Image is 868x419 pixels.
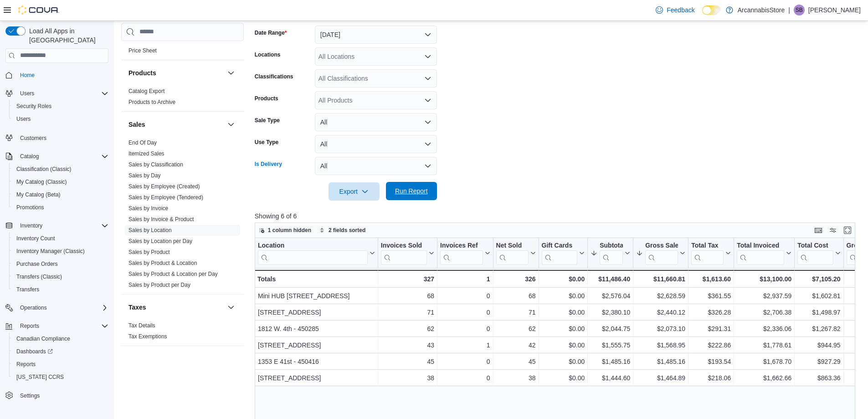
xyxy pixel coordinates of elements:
[424,97,431,104] button: Open list of options
[258,323,375,334] div: 1812 W. 4th - 450285
[255,160,282,168] label: Is Delivery
[13,164,108,175] span: Classification (Classic)
[255,212,862,221] p: Showing 6 of 6
[13,114,108,124] span: Users
[13,359,39,370] a: Reports
[2,320,112,332] button: Reports
[128,161,183,168] a: Sales by Classification
[541,242,577,250] div: Gift Cards
[128,322,155,329] a: Tax Details
[334,182,374,201] span: Export
[797,242,833,250] div: Total Cost
[329,182,380,201] button: Export
[496,307,535,318] div: 71
[128,172,161,179] span: Sales by Day
[128,150,164,157] span: Itemized Sales
[737,307,791,318] div: $2,706.38
[381,242,427,250] div: Invoices Sold
[16,133,50,144] a: Customers
[808,5,861,16] p: [PERSON_NAME]
[691,274,731,285] div: $1,613.60
[13,346,108,357] span: Dashboards
[440,307,490,318] div: 0
[16,302,51,313] button: Operations
[16,273,62,280] span: Transfers (Classic)
[16,191,61,198] span: My Catalog (Beta)
[496,242,528,250] div: Net Sold
[128,88,164,94] a: Catalog Export
[255,73,293,80] label: Classifications
[16,115,31,123] span: Users
[128,183,200,190] span: Sales by Employee (Created)
[16,335,70,342] span: Canadian Compliance
[636,290,685,301] div: $2,628.59
[13,271,66,282] a: Transfers (Classic)
[16,373,64,381] span: [US_STATE] CCRS
[813,225,824,236] button: Keyboard shortcuts
[440,372,490,383] div: 0
[16,220,108,231] span: Inventory
[591,307,630,318] div: $2,380.10
[226,119,236,130] button: Sales
[737,356,791,367] div: $1,678.70
[16,178,67,186] span: My Catalog (Classic)
[128,248,170,256] span: Sales by Product
[9,283,112,296] button: Transfers
[9,358,112,371] button: Reports
[16,321,108,331] span: Reports
[16,286,39,293] span: Transfers
[128,322,155,329] span: Tax Details
[20,392,40,399] span: Settings
[2,68,112,82] button: Home
[255,117,280,124] label: Sale Type
[652,1,698,19] a: Feedback
[440,242,483,250] div: Invoices Ref
[128,303,146,312] h3: Taxes
[315,135,437,153] button: All
[258,290,375,301] div: Mini HUB [STREET_ADDRESS]
[16,248,85,255] span: Inventory Manager (Classic)
[16,88,38,99] button: Users
[381,290,434,301] div: 68
[20,72,35,79] span: Home
[128,216,194,222] a: Sales by Invoice & Product
[255,95,278,102] label: Products
[496,242,535,265] button: Net Sold
[636,372,685,383] div: $1,464.89
[827,225,838,236] button: Display options
[691,307,731,318] div: $326.28
[440,274,490,285] div: 1
[541,356,585,367] div: $0.00
[797,356,840,367] div: $927.29
[9,270,112,283] button: Transfers (Classic)
[128,194,203,201] span: Sales by Employee (Tendered)
[395,186,428,196] span: Run Report
[737,340,791,351] div: $1,778.61
[702,5,721,15] input: Dark Mode
[13,233,59,244] a: Inventory Count
[128,238,192,245] span: Sales by Location per Day
[636,274,685,285] div: $11,660.81
[268,227,311,234] span: 1 column hidden
[128,99,175,105] a: Products to Archive
[691,242,724,265] div: Total Tax
[9,100,112,113] button: Security Roles
[13,202,48,213] a: Promotions
[797,242,840,265] button: Total Cost
[9,371,112,383] button: [US_STATE] CCRS
[381,340,434,351] div: 43
[13,246,108,257] span: Inventory Manager (Classic)
[121,45,244,60] div: Pricing
[121,320,244,346] div: Taxes
[541,307,585,318] div: $0.00
[691,323,731,334] div: $291.31
[842,225,853,236] button: Enter fullscreen
[13,189,64,200] a: My Catalog (Beta)
[258,242,368,265] div: Location
[381,307,434,318] div: 71
[381,323,434,334] div: 62
[16,235,55,242] span: Inventory Count
[20,90,34,97] span: Users
[16,70,38,81] a: Home
[667,5,694,15] span: Feedback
